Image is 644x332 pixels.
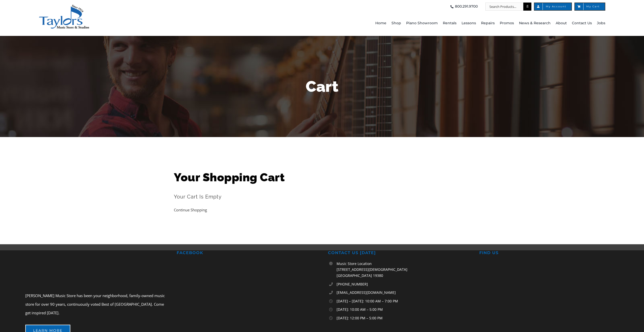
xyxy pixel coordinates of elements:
[174,76,470,97] h1: Cart
[455,3,478,11] span: 800.291.9700
[186,11,605,36] nav: Main Menu
[519,19,551,27] span: News & Research
[580,5,600,8] span: My Cart
[479,250,619,256] h2: FIND US
[449,3,478,11] a: 800.291.9700
[375,11,386,36] a: Home
[597,19,605,27] span: Jobs
[556,11,567,36] a: About
[572,11,592,36] a: Contact Us
[481,11,495,36] a: Repairs
[25,293,165,315] span: [PERSON_NAME] Music Store has been your neighborhood, family-owned music store for over 90 years,...
[375,19,386,27] span: Home
[337,290,396,295] span: [EMAIL_ADDRESS][DOMAIN_NAME]
[500,11,514,36] a: Promos
[337,306,468,313] p: [DATE]: 10:00 AM – 5:00 PM
[406,11,438,36] a: Piano Showroom
[174,193,470,201] h3: Your Cart Is Empty
[500,19,514,27] span: Promos
[337,315,468,321] p: [DATE]: 12:00 PM – 5:00 PM
[572,19,592,27] span: Contact Us
[485,3,523,11] input: Search Products...
[177,250,316,256] h2: FACEBOOK
[597,11,605,36] a: Jobs
[186,3,605,11] nav: Top Right
[337,290,468,296] a: [EMAIL_ADDRESS][DOMAIN_NAME]
[406,19,438,27] span: Piano Showroom
[534,3,572,11] a: My Account
[174,207,207,212] a: Continue Shopping
[391,19,401,27] span: Shop
[462,19,476,27] span: Lessons
[523,3,531,11] input: Search
[443,11,456,36] a: Rentals
[337,298,468,304] p: [DATE] – [DATE]: 10:00 AM – 7:00 PM
[574,3,605,11] a: My Cart
[519,11,551,36] a: News & Research
[337,281,468,287] a: [PHONE_NUMBER]
[391,11,401,36] a: Shop
[481,19,495,27] span: Repairs
[39,4,89,9] a: taylors-music-store-west-chester
[539,5,566,8] span: My Account
[174,169,470,185] h1: Your Shopping Cart
[443,19,456,27] span: Rentals
[337,261,468,279] p: Music Store Location [STREET_ADDRESS][DEMOGRAPHIC_DATA] [GEOGRAPHIC_DATA] 19380
[25,250,105,286] img: footer-logo
[328,250,467,256] h2: CONTACT US [DATE]
[462,11,476,36] a: Lessons
[556,19,567,27] span: About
